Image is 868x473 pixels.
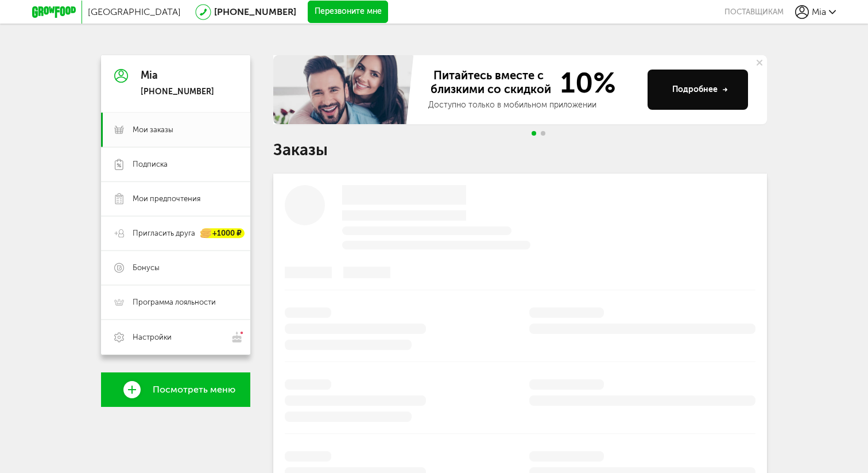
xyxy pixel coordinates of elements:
span: Посмотреть меню [153,384,235,395]
a: Программа лояльности [101,285,250,320]
a: Бонусы [101,251,250,285]
span: Подписка [133,159,168,170]
span: Питайтесь вместе с близкими со скидкой [428,68,553,97]
a: Настройки [101,320,250,355]
button: Перезвоните мне [308,1,388,24]
div: Подробнее [672,84,728,95]
span: Go to slide 2 [541,131,545,136]
img: family-banner.579af9d.jpg [273,55,417,124]
a: [PHONE_NUMBER] [214,6,296,17]
a: Посмотреть меню [101,372,250,407]
span: 10% [553,68,616,97]
button: Подробнее [648,70,748,110]
h1: Заказы [273,143,767,157]
span: Пригласить друга [133,228,195,239]
span: Программа лояльности [133,297,216,307]
span: Бонусы [133,263,160,273]
div: Доступно только в мобильном приложении [428,99,638,111]
span: Мои предпочтения [133,194,200,204]
span: Mia [812,6,826,17]
span: Мои заказы [133,125,173,135]
div: +1000 ₽ [201,229,245,239]
span: Настройки [133,332,172,343]
a: Пригласить друга +1000 ₽ [101,216,250,251]
span: Go to slide 1 [532,131,536,136]
a: Мои заказы [101,113,250,147]
span: [GEOGRAPHIC_DATA] [88,6,181,17]
div: [PHONE_NUMBER] [141,87,214,97]
div: Mia [141,70,214,82]
a: Мои предпочтения [101,182,250,216]
a: Подписка [101,147,250,182]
